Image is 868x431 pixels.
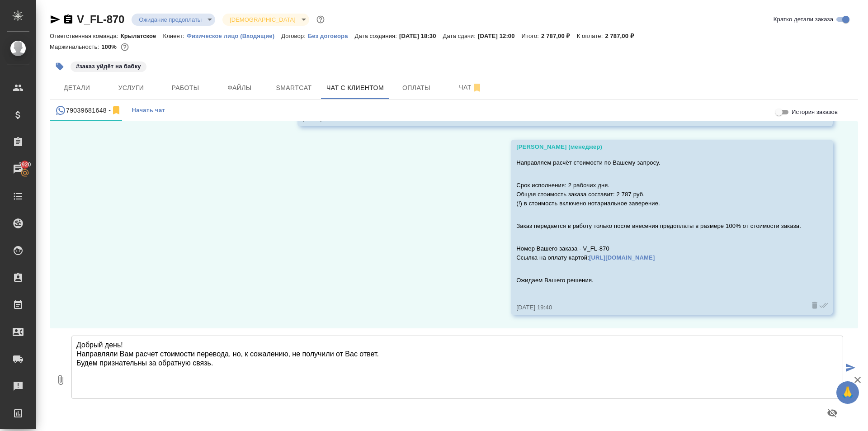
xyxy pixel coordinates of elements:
[792,108,838,117] span: История заказов
[516,222,801,231] p: Заказ передается в работу только после внесения предоплаты в размере 100% от стоимости заказа.
[132,105,165,116] span: Начать чат
[449,82,492,93] span: Чат
[164,82,207,94] span: Работы
[101,43,119,50] p: 100%
[516,244,801,262] p: Номер Вашего заказа - V_FL-870 Ссылка на оплату картой:
[50,43,101,50] p: Маржинальность:
[272,82,316,94] span: Smartcat
[308,33,355,39] p: Без договора
[55,82,99,94] span: Детали
[516,303,801,312] div: [DATE] 19:40
[50,99,858,121] div: simple tabs example
[516,158,801,167] p: Направляем расчёт стоимости по Вашему запросу.
[522,33,541,39] p: Итого:
[50,57,70,76] button: Добавить тэг
[227,16,298,24] button: [DEMOGRAPHIC_DATA]
[136,16,204,24] button: Ожидание предоплаты
[76,62,141,71] p: #заказ уйдёт на бабку
[516,181,801,208] p: Срок исполнения: 2 рабочих дня. Общая стоимость заказа составит: 2 787 руб. (!) в стоимость включ...
[516,276,801,285] p: Ожидаем Вашего решения.
[605,33,641,39] p: 2 787,00 ₽
[308,32,355,39] a: Без договора
[478,33,522,39] p: [DATE] 12:00
[443,33,478,39] p: Дата сдачи:
[77,13,124,25] a: V_FL-870
[63,14,74,25] button: Скопировать ссылку
[218,82,261,94] span: Файлы
[2,158,34,180] a: 2920
[774,15,833,24] span: Кратко детали заказа
[840,383,855,402] span: 🙏
[577,33,605,39] p: К оплате:
[187,32,282,39] a: Физическое лицо (Входящие)
[355,33,399,39] p: Дата создания:
[13,160,36,169] span: 2920
[55,105,122,116] div: 79039681648 (Варенко Наталья) - (undefined)
[326,82,384,94] span: Чат с клиентом
[281,33,308,39] p: Договор:
[109,82,153,94] span: Услуги
[163,33,186,39] p: Клиент:
[70,62,147,70] span: заказ уйдёт на бабку
[111,105,122,116] svg: Отписаться
[472,82,482,93] svg: Отписаться
[836,381,859,404] button: 🙏
[50,33,121,39] p: Ответственная команда:
[821,402,843,424] button: Предпросмотр
[132,14,215,26] div: Ожидание предоплаты
[315,14,326,25] button: Доп статусы указывают на важность/срочность заказа
[127,99,170,121] button: Начать чат
[187,33,282,39] p: Физическое лицо (Входящие)
[222,14,309,26] div: Ожидание предоплаты
[541,33,577,39] p: 2 787,00 ₽
[50,14,61,25] button: Скопировать ссылку для ЯМессенджера
[119,41,131,53] button: 0.00 RUB;
[121,33,163,39] p: Крылатское
[516,142,801,152] div: [PERSON_NAME] (менеджер)
[589,254,655,261] a: [URL][DOMAIN_NAME]
[399,33,443,39] p: [DATE] 18:30
[395,82,438,94] span: Оплаты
